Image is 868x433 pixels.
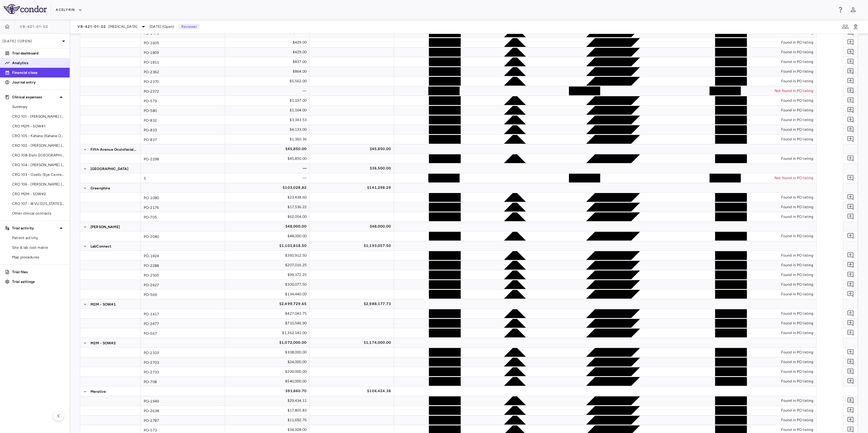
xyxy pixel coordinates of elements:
p: Financial close [12,70,65,75]
button: Add comment [845,328,856,338]
div: $1,193,057.50 [315,241,391,251]
svg: Add comment [847,126,854,133]
button: Add comment [845,231,856,241]
div: $45,850.00 [315,144,391,154]
button: Add comment [845,357,856,367]
div: PO-2288 [141,261,225,270]
p: Trial dashboard [12,51,65,56]
div: Found in PO listing [781,115,814,125]
div: Found in PO listing [781,357,814,367]
span: CRO M2M - SOW#2 [12,191,65,197]
div: PO-2638 [141,406,225,415]
div: PO-832 [141,115,225,125]
svg: Add comment [847,368,854,375]
div: PO-2372 [141,86,225,96]
button: Add comment [845,289,856,299]
button: Add comment [845,115,856,125]
div: — [231,163,307,173]
div: PO-2627 [141,280,225,289]
button: Add comment [845,86,856,96]
svg: Add comment [847,358,854,366]
svg: Add comment [847,378,854,385]
div: PO-2703 [141,357,225,367]
svg: Add comment [847,290,854,298]
span: LabConnect [90,241,112,251]
p: Trial files [12,269,65,275]
svg: Add comment [847,416,854,424]
div: Found in PO listing [781,47,814,57]
button: Add comment [845,250,856,261]
div: PO-1949 [141,396,225,405]
div: Found in PO listing [781,154,814,163]
div: $837.00 [231,57,307,67]
div: PO-1605 [141,38,225,47]
div: $1,174,000.00 [315,338,391,347]
svg: Add comment [847,320,854,327]
div: Found in PO listing [781,38,814,47]
svg: Add comment [847,232,854,240]
button: Add comment [845,66,856,77]
button: Add comment [845,95,856,106]
div: Not found in PO listing [774,86,813,96]
button: Add comment [845,153,856,164]
div: PO-567 [141,328,225,338]
svg: Add comment [847,213,854,220]
div: $29,434.11 [231,396,307,405]
svg: Add comment [847,310,854,317]
button: Add comment [845,76,856,86]
button: Add comment [845,415,856,425]
div: Found in PO listing [781,347,814,357]
span: [PERSON_NAME] [90,222,120,232]
div: $1,101,818.50 [231,241,307,251]
button: Add comment [845,279,856,290]
p: Trial settings [12,279,65,284]
div: $24,000.00 [231,357,307,367]
div: Found in PO listing [781,212,814,221]
span: Greenphire [90,183,110,193]
button: Add comment [845,47,856,57]
span: Fifth Avenue Oculofacial Aesthetic Surgery PC [90,145,137,154]
button: Acelyrin [56,5,82,15]
div: Found in PO listing [781,376,814,386]
svg: Add comment [847,97,854,104]
p: Clinical expenses [12,94,58,100]
span: Patient activity [12,235,65,241]
div: Found in PO listing [781,309,814,318]
span: Site & lab cost matrix [12,245,65,250]
svg: Add comment [847,48,854,56]
button: Add comment [845,202,856,212]
span: Summary [12,104,65,110]
div: PO-2176 [141,202,225,212]
div: PO-2040 [141,231,225,241]
button: Add comment [845,318,856,328]
button: Add comment [845,376,856,386]
span: [MEDICAL_DATA] [108,24,137,29]
button: Add comment [845,192,856,202]
svg: Add comment [847,261,854,269]
div: Found in PO listing [781,270,814,280]
svg: Add comment [847,58,854,65]
div: Found in PO listing [781,405,814,415]
div: Found in PO listing [781,328,814,338]
div: $17,805.83 [231,405,307,415]
div: Found in PO listing [781,105,814,115]
span: CRO 106 - [PERSON_NAME] ([GEOGRAPHIC_DATA]) [12,182,65,187]
div: Found in PO listing [781,192,814,202]
div: $45,850.00 [231,144,307,154]
span: CRO 101 - [PERSON_NAME] (East Coast Institute for Research) [12,114,65,119]
div: PO-579 [141,96,225,105]
svg: Add comment [847,136,854,143]
div: Not found in PO listing [774,173,813,183]
button: Add comment [845,57,856,67]
svg: Add comment [847,107,854,114]
span: Map procedures [12,254,65,260]
span: CRO 108-Elahi ([GEOGRAPHIC_DATA] Aesthetic Surgery [12,153,65,158]
div: $36,500.00 [315,163,391,173]
button: Add comment [845,105,856,115]
div: $99,372.25 [231,270,307,280]
div: Found in PO listing [781,76,814,86]
div: $93,860.70 [231,386,307,396]
div: PO-1824 [141,251,225,260]
div: $360,912.50 [231,251,307,260]
div: PO-1811 [141,57,225,67]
